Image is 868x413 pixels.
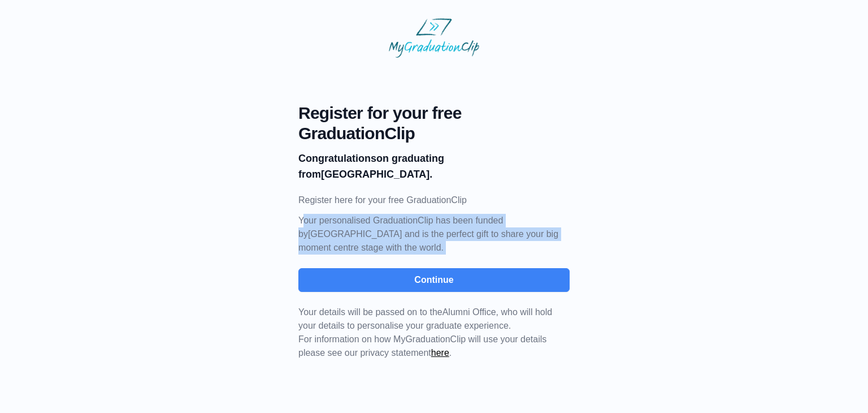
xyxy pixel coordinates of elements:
[298,150,570,182] p: on graduating from [GEOGRAPHIC_DATA].
[298,214,570,255] p: Your personalised GraduationClip has been funded by [GEOGRAPHIC_DATA] and is the perfect gift to ...
[389,18,479,58] img: MyGraduationClip
[298,307,552,358] span: For information on how MyGraduationClip will use your details please see our privacy statement .
[298,123,570,144] span: GraduationClip
[298,268,570,292] button: Continue
[298,307,552,330] span: Your details will be passed on to the , who will hold your details to personalise your graduate e...
[298,103,570,123] span: Register for your free
[298,193,570,207] p: Register here for your free GraduationClip
[431,348,449,358] a: here
[298,153,376,164] b: Congratulations
[442,307,496,317] span: Alumni Office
